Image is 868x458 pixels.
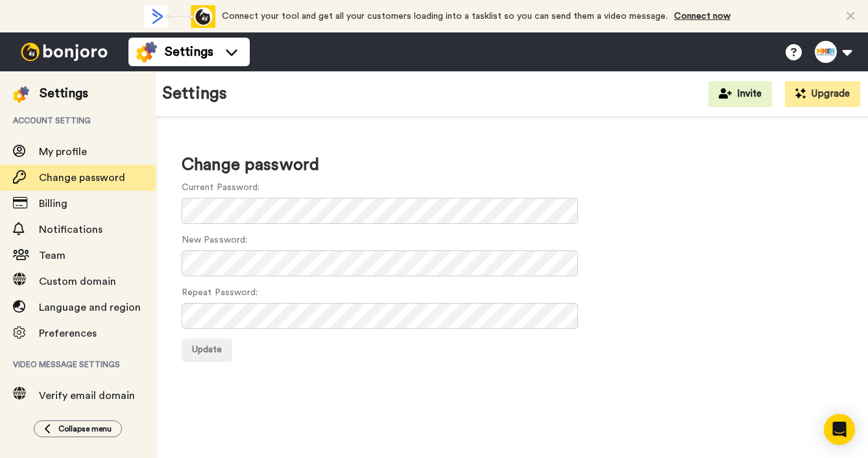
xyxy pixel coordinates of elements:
[182,339,232,362] button: Update
[785,81,860,107] button: Upgrade
[222,12,668,21] span: Connect your tool and get all your customers loading into a tasklist so you can send them a video...
[162,84,227,103] h1: Settings
[192,345,222,354] span: Update
[182,156,842,175] h1: Change password
[34,420,122,437] button: Collapse menu
[824,414,855,445] div: Open Intercom Messenger
[708,81,772,107] button: Invite
[40,84,88,102] div: Settings
[39,302,141,313] span: Language and region
[39,328,97,339] span: Preferences
[182,286,258,300] label: Repeat Password:
[182,234,247,247] label: New Password:
[165,43,213,61] span: Settings
[144,5,215,28] div: animation
[182,181,259,195] label: Current Password:
[39,391,135,401] span: Verify email domain
[39,147,87,157] span: My profile
[16,43,113,61] img: bj-logo-header-white.svg
[39,224,102,235] span: Notifications
[39,276,116,287] span: Custom domain
[13,86,29,102] img: settings-colored.svg
[58,424,112,434] span: Collapse menu
[39,173,125,183] span: Change password
[39,199,67,209] span: Billing
[136,42,157,62] img: settings-colored.svg
[674,12,730,21] a: Connect now
[39,250,66,261] span: Team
